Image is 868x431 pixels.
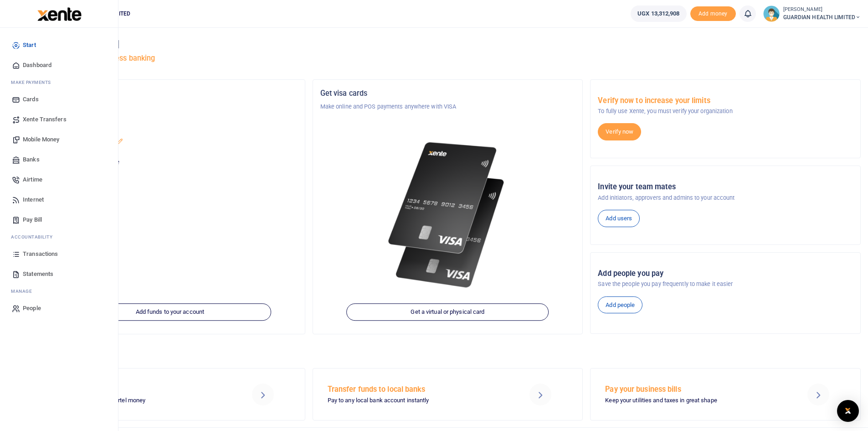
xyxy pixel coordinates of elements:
[7,170,111,190] a: Airtime
[7,109,111,130] a: Xente Transfers
[605,385,784,394] h5: Pay your business bills
[7,264,111,284] a: Statements
[347,304,549,321] a: Get a virtual or physical card
[763,5,861,22] a: profile-user [PERSON_NAME] GUARDIAN HEALTH LIMITED
[42,138,298,147] p: GUARDIAN HEALTH LIMITED
[50,396,228,405] p: MTN mobile money and Airtel money
[7,130,111,150] a: Mobile Money
[598,107,853,116] p: To fully use Xente, you must verify your organization
[631,5,686,22] a: UGX 13,312,908
[783,13,861,21] span: GUARDIAN HEALTH LIMITED
[690,6,736,21] span: Add money
[7,210,111,230] a: Pay Bill
[23,195,44,204] span: Internet
[23,175,42,184] span: Airtime
[7,244,111,264] a: Transactions
[42,124,298,133] h5: Account
[328,396,506,405] p: Pay to any local bank account instantly
[590,368,861,420] a: Pay your business bills Keep your utilities and taxes in great shape
[23,95,39,104] span: Cards
[7,190,111,210] a: Internet
[18,234,52,240] span: countability
[7,75,111,89] li: M
[23,41,36,50] span: Start
[598,182,853,192] h5: Invite your team mates
[23,249,58,259] span: Transactions
[35,368,305,420] a: Send Mobile Money MTN mobile money and Airtel money
[598,123,641,140] a: Verify now
[605,396,784,405] p: Keep your utilities and taxes in great shape
[69,304,271,321] a: Add funds to your account
[42,158,298,167] p: Your current account balance
[7,55,111,75] a: Dashboard
[627,5,690,22] li: Wallet ballance
[598,193,853,203] p: Add initiators, approvers and admins to your account
[783,6,861,14] small: [PERSON_NAME]
[328,385,506,394] h5: Transfer funds to local banks
[42,102,298,111] p: GUARDIAN HEALTH LIMITED
[15,79,51,86] span: ake Payments
[23,135,59,144] span: Mobile Money
[598,210,640,227] a: Add users
[763,5,780,22] img: profile-user
[598,96,853,105] h5: Verify now to increase your limits
[7,298,111,318] a: People
[23,304,41,313] span: People
[23,61,51,70] span: Dashboard
[598,296,642,314] a: Add people
[50,385,228,394] h5: Send Mobile Money
[7,230,111,244] li: Ac
[36,10,82,17] a: logo-small logo-large logo-large
[598,269,853,278] h5: Add people you pay
[42,89,298,98] h5: Organization
[23,270,53,279] span: Statements
[35,346,861,356] h4: Make a transaction
[690,6,736,21] li: Toup your wallet
[637,9,679,18] span: UGX 13,312,908
[384,133,512,297] img: xente-_physical_cards.png
[7,150,111,170] a: Banks
[690,10,736,16] a: Add money
[23,215,42,224] span: Pay Bill
[7,284,111,298] li: M
[35,54,861,63] h5: Welcome to better business banking
[837,400,859,422] div: Open Intercom Messenger
[37,7,82,21] img: logo-large
[7,89,111,109] a: Cards
[320,102,575,111] p: Make online and POS payments anywhere with VISA
[7,35,111,55] a: Start
[42,169,298,178] h5: UGX 13,312,908
[35,39,861,49] h4: Hello [PERSON_NAME]
[15,288,32,295] span: anage
[320,89,575,98] h5: Get visa cards
[598,280,853,289] p: Save the people you pay frequently to make it easier
[23,115,67,124] span: Xente Transfers
[313,368,583,420] a: Transfer funds to local banks Pay to any local bank account instantly
[23,155,40,164] span: Banks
